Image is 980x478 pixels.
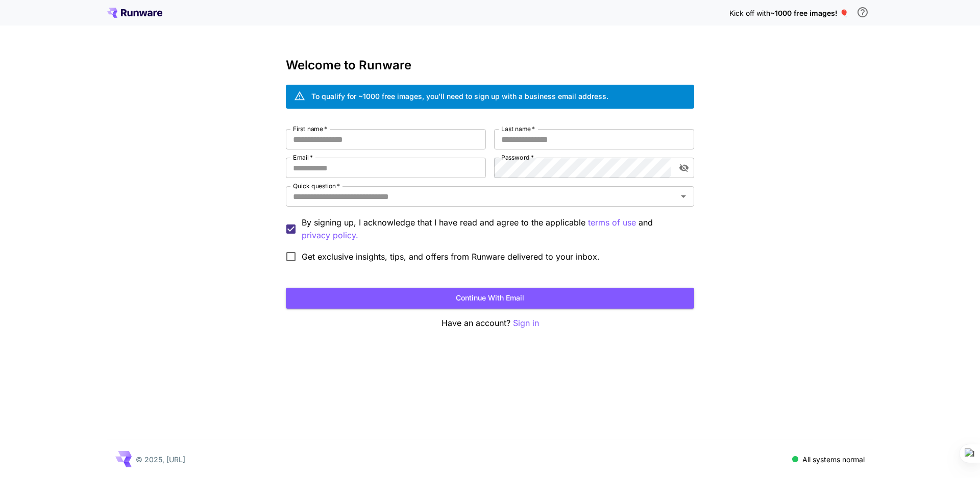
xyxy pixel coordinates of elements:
[770,9,848,17] span: ~1000 free images! 🎈
[286,288,694,309] button: Continue with email
[302,250,600,263] span: Get exclusive insights, tips, and offers from Runware delivered to your inbox.
[286,317,694,330] p: Have an account?
[302,229,358,242] p: privacy policy.
[136,454,185,465] p: © 2025, [URL]
[676,189,691,204] button: Open
[675,159,693,177] button: toggle password visibility
[293,182,340,190] label: Quick question
[293,153,313,162] label: Email
[302,229,358,242] button: By signing up, I acknowledge that I have read and agree to the applicable terms of use and
[588,216,636,229] p: terms of use
[588,216,636,229] button: By signing up, I acknowledge that I have read and agree to the applicable and privacy policy.
[501,124,535,133] label: Last name
[302,216,686,242] p: By signing up, I acknowledge that I have read and agree to the applicable and
[802,454,865,465] p: All systems normal
[293,124,327,133] label: First name
[501,153,534,162] label: Password
[286,58,694,72] h3: Welcome to Runware
[311,91,608,102] div: To qualify for ~1000 free images, you’ll need to sign up with a business email address.
[513,317,539,330] button: Sign in
[729,9,770,17] span: Kick off with
[852,2,873,22] button: In order to qualify for free credit, you need to sign up with a business email address and click ...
